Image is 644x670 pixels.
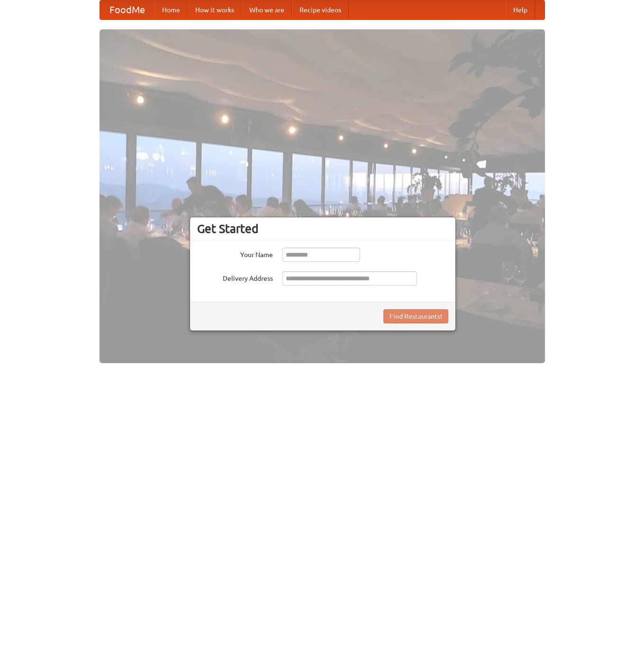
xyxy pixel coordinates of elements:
[506,0,535,19] a: Help
[197,248,273,259] label: Your Name
[197,271,273,283] label: Delivery Address
[100,0,154,19] a: FoodMe
[242,0,292,19] a: Who we are
[292,0,349,19] a: Recipe videos
[197,222,448,236] h3: Get Started
[154,0,188,19] a: Home
[188,0,242,19] a: How it works
[383,309,448,323] button: Find Restaurants!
